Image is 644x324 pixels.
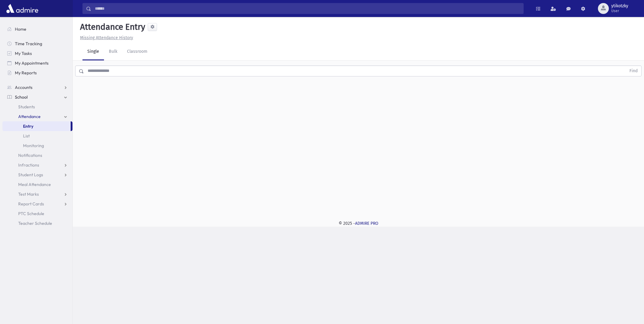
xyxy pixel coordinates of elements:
[2,160,72,170] a: Infractions
[104,43,122,60] a: Bulk
[2,189,72,199] a: Test Marks
[2,49,72,58] a: My Tasks
[15,26,26,32] span: Home
[2,218,72,228] a: Teacher Schedule
[2,92,72,102] a: School
[15,70,37,76] span: My Reports
[18,153,42,158] span: Notifications
[15,51,32,56] span: My Tasks
[80,35,133,40] u: Missing Attendance History
[18,104,35,110] span: Students
[78,22,145,32] h5: Attendance Entry
[18,162,39,168] span: Infractions
[2,180,72,189] a: Meal Attendance
[15,85,32,90] span: Accounts
[2,170,72,180] a: Student Logs
[2,209,72,218] a: PTC Schedule
[2,83,72,92] a: Accounts
[2,68,72,78] a: My Reports
[23,123,33,129] span: Entry
[2,150,72,160] a: Notifications
[2,199,72,209] a: Report Cards
[15,41,42,46] span: Time Tracking
[2,58,72,68] a: My Appointments
[82,43,104,60] a: Single
[78,35,133,40] a: Missing Attendance History
[18,114,41,119] span: Attendance
[2,141,72,150] a: Monitoring
[2,121,71,131] a: Entry
[2,39,72,49] a: Time Tracking
[2,102,72,112] a: Students
[15,60,49,66] span: My Appointments
[611,4,628,8] span: ytikotzky
[2,24,72,34] a: Home
[626,66,641,76] button: Find
[18,172,43,177] span: Student Logs
[18,211,44,216] span: PTC Schedule
[91,3,523,14] input: Search
[611,8,628,13] span: User
[23,143,44,148] span: Monitoring
[18,182,51,187] span: Meal Attendance
[18,201,44,207] span: Report Cards
[23,133,30,139] span: List
[15,94,28,100] span: School
[82,220,634,227] div: © 2025 -
[355,221,378,226] a: ADMIRE PRO
[122,43,152,60] a: Classroom
[18,191,39,197] span: Test Marks
[2,131,72,141] a: List
[5,2,40,15] img: AdmirePro
[2,112,72,121] a: Attendance
[18,221,52,226] span: Teacher Schedule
